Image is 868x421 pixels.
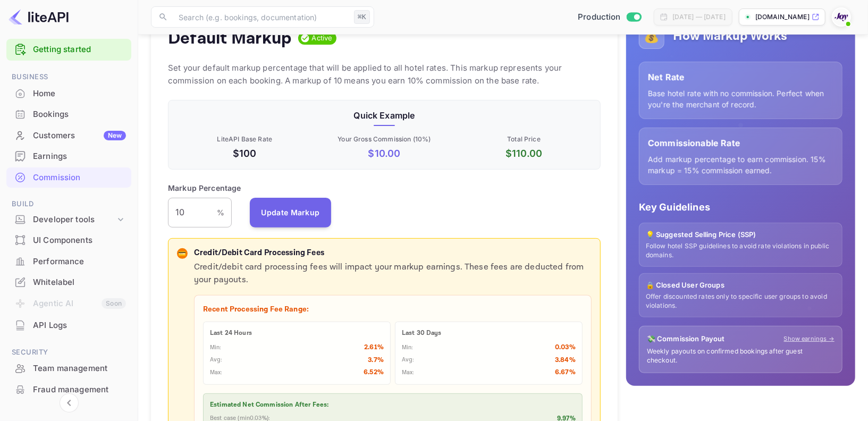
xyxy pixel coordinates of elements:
p: [DOMAIN_NAME] [755,12,810,22]
p: 3.7 % [368,355,384,366]
a: Commission [6,167,131,187]
span: Security [6,347,131,358]
p: 💸 Commission Payout [647,334,725,344]
p: Commissionable Rate [648,137,833,149]
div: Getting started [6,39,131,61]
div: Switch to Sandbox mode [574,11,645,23]
a: Show earnings → [784,334,835,343]
a: Bookings [6,104,131,124]
div: API Logs [33,319,126,332]
img: With Joy [833,9,850,26]
div: Whitelabel [33,276,126,289]
p: 💰 [644,27,660,46]
div: Team management [6,358,131,379]
p: 6.52 % [364,367,384,378]
div: Commission [6,167,131,188]
button: Update Markup [250,198,332,228]
p: Last 24 Hours [210,329,384,338]
span: Business [6,71,131,83]
div: Earnings [6,146,131,167]
a: API Logs [6,315,131,335]
p: Weekly payouts on confirmed bookings after guest checkout. [647,347,835,365]
p: 💳 [178,249,186,258]
p: Markup Percentage [168,182,241,193]
p: 0.03 % [555,342,576,353]
span: Build [6,198,131,210]
input: 0 [168,198,217,228]
p: Add markup percentage to earn commission. 15% markup = 15% commission earned. [648,154,833,176]
p: % [217,207,224,218]
span: Active [308,33,337,44]
a: Team management [6,358,131,378]
p: $100 [177,146,313,161]
button: Collapse navigation [60,393,79,412]
div: Customers [33,130,126,142]
p: Key Guidelines [639,200,842,214]
div: Commission [33,172,126,184]
p: Net Rate [648,71,833,83]
div: Performance [33,256,126,268]
h5: How Markup Works [673,28,787,45]
p: Follow hotel SSP guidelines to avoid rate violations in public domains. [646,242,836,260]
div: Team management [33,363,126,375]
p: Set your default markup percentage that will be applied to all hotel rates. This markup represent... [168,62,601,87]
input: Search (e.g. bookings, documentation) [172,6,350,28]
img: LiteAPI logo [9,9,69,26]
div: Bookings [33,108,126,121]
div: API Logs [6,315,131,336]
div: Bookings [6,104,131,125]
div: Developer tools [6,210,131,229]
div: ⌘K [354,10,370,24]
p: Avg: [402,356,415,365]
p: 2.61 % [364,342,384,353]
p: $ 10.00 [317,146,452,161]
p: 🔒 Closed User Groups [646,280,836,291]
a: Fraud management [6,380,131,399]
span: Production [578,11,621,23]
p: Estimated Net Commission After Fees: [210,400,576,410]
div: CustomersNew [6,125,131,146]
p: Avg: [210,356,223,365]
div: Developer tools [33,214,115,226]
p: 3.84 % [555,355,576,366]
h4: Default Markup [168,28,292,49]
p: Recent Processing Fee Range: [203,304,583,315]
a: Earnings [6,146,131,166]
p: 6.67 % [555,367,576,378]
a: UI Components [6,230,131,250]
div: UI Components [6,230,131,251]
a: Whitelabel [6,272,131,292]
div: Earnings [33,150,126,163]
p: Credit/Debit Card Processing Fees [194,247,592,259]
p: $ 110.00 [456,146,592,161]
p: Credit/debit card processing fees will impact your markup earnings. These fees are deducted from ... [194,261,592,287]
p: LiteAPI Base Rate [177,134,313,144]
div: Home [6,83,131,104]
div: UI Components [33,234,126,247]
p: Min: [402,343,414,352]
p: Total Price [456,134,592,144]
p: Last 30 Days [402,329,576,338]
p: 💡 Suggested Selling Price (SSP) [646,230,836,240]
a: Getting started [33,44,126,56]
p: Your Gross Commission ( 10 %) [317,134,452,144]
div: [DATE] — [DATE] [672,12,726,22]
div: Performance [6,251,131,272]
p: Max: [210,368,223,377]
p: Quick Example [177,109,592,122]
div: Fraud management [6,380,131,400]
p: Base hotel rate with no commission. Perfect when you're the merchant of record. [648,88,833,110]
div: Fraud management [33,384,126,396]
p: Min: [210,343,222,352]
div: Whitelabel [6,272,131,293]
a: CustomersNew [6,125,131,145]
a: Performance [6,251,131,271]
p: Offer discounted rates only to specific user groups to avoid violations. [646,292,836,310]
div: New [104,131,126,140]
a: Home [6,83,131,103]
p: Max: [402,368,415,377]
div: Home [33,88,126,100]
